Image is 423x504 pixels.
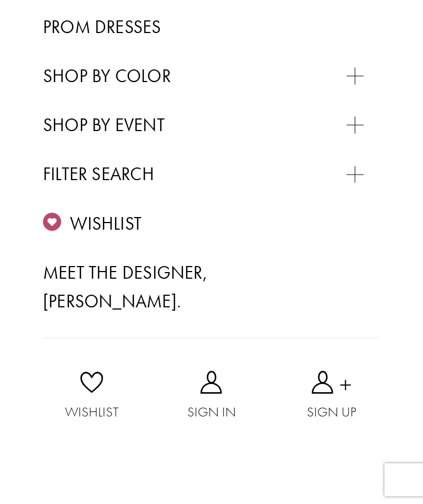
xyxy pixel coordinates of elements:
a: Sign Up [272,372,392,424]
a: Wishlist [31,372,151,424]
span: + [339,371,352,394]
span: Prom Dresses [43,15,161,39]
a: Sign In [151,372,272,424]
span: Sign In [151,401,272,424]
a: Prom Dresses [43,13,380,41]
span: Sign Up [272,401,392,424]
span: Wishlist [31,401,151,424]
